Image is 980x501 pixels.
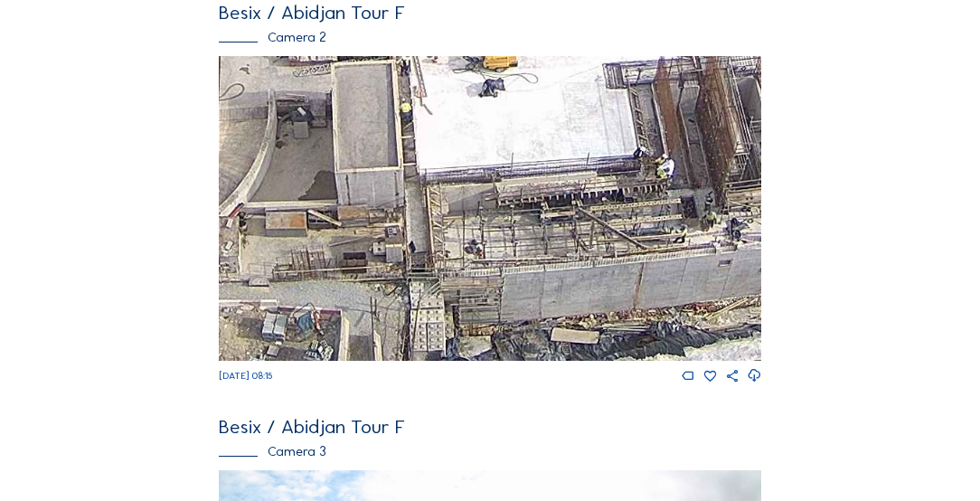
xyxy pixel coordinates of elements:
[219,417,760,437] div: Besix / Abidjan Tour F
[219,370,272,382] span: [DATE] 08:15
[219,56,760,361] img: Image
[219,445,760,458] div: Camera 3
[219,3,760,23] div: Besix / Abidjan Tour F
[219,31,760,44] div: Camera 2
